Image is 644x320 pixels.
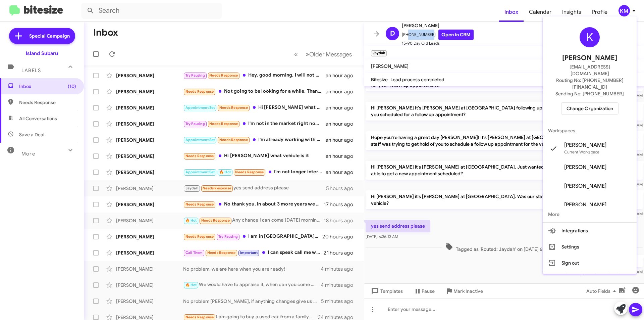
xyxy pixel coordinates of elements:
[564,164,606,171] span: [PERSON_NAME]
[543,123,637,139] span: Workspaces
[562,53,617,63] span: [PERSON_NAME]
[543,223,637,239] button: Integrations
[555,90,624,97] span: Sending No: [PHONE_NUMBER]
[564,201,606,208] span: [PERSON_NAME]
[543,239,637,255] button: Settings
[580,27,600,47] div: K
[543,206,637,222] span: More
[564,149,599,154] span: Current Workspace
[567,103,613,114] span: Change Organization
[564,183,606,189] span: [PERSON_NAME]
[551,77,629,90] span: Routing No: [PHONE_NUMBER][FINANCIAL_ID]
[564,142,606,148] span: [PERSON_NAME]
[561,102,619,115] button: Change Organization
[543,255,637,271] button: Sign out
[551,63,629,77] span: [EMAIL_ADDRESS][DOMAIN_NAME]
